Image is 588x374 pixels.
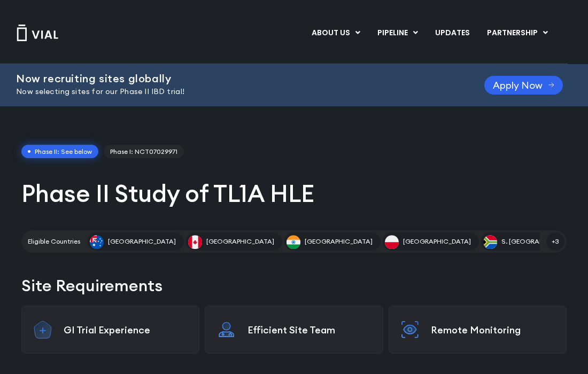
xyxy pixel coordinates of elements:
[16,73,458,84] h2: Now recruiting sites globally
[427,24,478,42] a: UPDATES
[546,232,564,251] span: +3
[369,24,426,42] a: PIPELINEMenu Toggle
[104,145,184,159] a: Phase I: NCT07029971
[385,235,399,249] img: Poland
[28,237,80,246] h2: Eligible Countries
[305,237,373,246] span: [GEOGRAPHIC_DATA]
[483,235,497,249] img: S. Africa
[403,237,471,246] span: [GEOGRAPHIC_DATA]
[206,237,274,246] span: [GEOGRAPHIC_DATA]
[501,237,577,246] span: S. [GEOGRAPHIC_DATA]
[108,237,176,246] span: [GEOGRAPHIC_DATA]
[188,235,202,249] img: Canada
[287,235,300,249] img: India
[493,81,543,89] span: Apply Now
[431,324,555,336] p: Remote Monitoring
[21,274,567,297] h2: Site Requirements
[16,86,458,98] p: Now selecting sites for our Phase II IBD trial!
[484,76,563,95] a: Apply Now
[21,145,98,159] span: Phase II: See below
[16,25,59,41] img: Vial Logo
[64,324,188,336] p: GI Trial Experience
[21,178,567,209] h1: Phase II Study of TL1A HLE
[247,324,372,336] p: Efficient Site Team
[303,24,368,42] a: ABOUT USMenu Toggle
[90,235,104,249] img: Australia
[478,24,556,42] a: PARTNERSHIPMenu Toggle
